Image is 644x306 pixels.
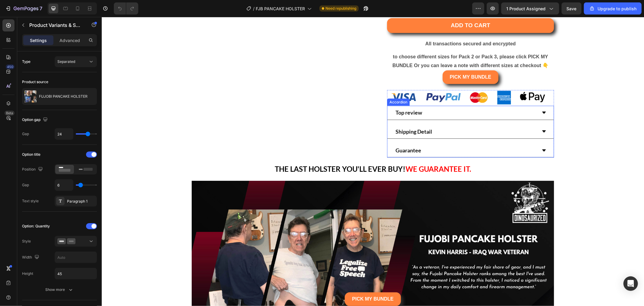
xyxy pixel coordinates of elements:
[22,182,29,188] div: Gap
[589,5,636,12] div: Upgrade to publish
[22,284,97,295] button: Show more
[55,180,73,190] input: Auto
[29,21,81,29] p: Product Variants & Swatches
[173,148,304,156] strong: THE LAST HOLSTER YOU'LL EVER BUY!
[2,2,45,15] button: 7
[102,17,644,306] iframe: Design area
[324,24,414,29] strong: All transactions secured and encrypted
[22,198,39,204] div: Text style
[304,148,369,156] strong: WE GUARANTEE IT.
[22,79,48,85] div: Product source
[584,2,642,15] button: Upgrade to publish
[349,5,389,12] div: Add to cart
[243,275,299,289] a: PICK MY BUNDLE
[348,57,390,63] strong: PICK MY BUNDLE
[567,6,577,11] span: Save
[114,2,138,15] div: Undo/Redo
[57,59,75,64] span: Separated
[22,253,40,262] div: Width
[294,111,330,118] p: Shipping Detail
[67,199,95,204] div: Paragraph 1
[285,1,452,16] button: Add to cart
[55,268,97,279] input: Auto
[55,56,97,67] button: Separated
[250,279,292,285] strong: PICK MY BUNDLE
[6,64,14,69] div: 450
[291,37,447,51] strong: to choose different sizes for Pack 2 or Pack 3, please click PICK MY BUNDLE Or you can leave a no...
[285,73,452,89] img: gempages_549546892921406365-7e6153d9-b7eb-4cbe-a12b-9776f2d947a9.png
[59,37,80,44] p: Advanced
[562,2,582,15] button: Save
[341,54,397,67] a: PICK MY BUNDLE
[55,252,97,263] input: Auto
[22,223,50,229] div: Option: Quantity
[623,276,638,291] div: Open Intercom Messenger
[294,130,319,137] p: Guarantee
[55,129,73,139] input: Auto
[22,165,44,174] div: Position
[22,116,49,124] div: Option gap
[22,239,31,244] div: Style
[5,111,14,116] div: Beta
[256,5,305,12] span: FJB PANCAKE HOLSTER
[46,287,74,293] div: Show more
[22,59,30,64] div: Type
[325,6,356,11] span: Need republishing
[506,5,546,12] span: 1 product assigned
[39,94,88,99] p: FUJOBI PANCAKE HOLSTER
[22,131,29,137] div: Gap
[294,92,320,99] p: Top review
[287,83,307,88] div: Accordion
[501,2,559,15] button: 1 product assigned
[22,271,33,276] div: Height
[30,37,47,44] p: Settings
[253,5,255,12] span: /
[22,152,40,157] div: Option title
[24,90,37,103] img: product feature img
[40,5,42,12] p: 7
